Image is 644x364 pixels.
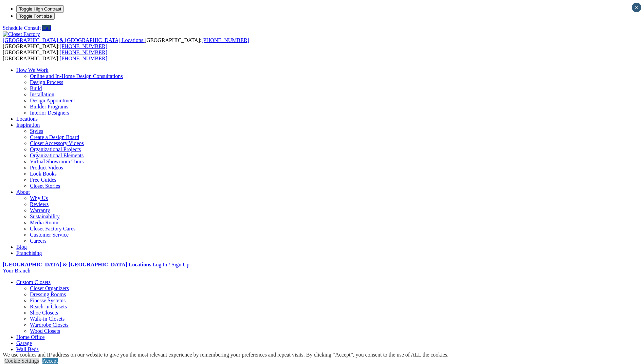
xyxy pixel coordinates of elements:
a: Schedule Consult [3,25,41,31]
a: Franchising [16,250,42,256]
a: Build [30,85,42,91]
a: Home Office [16,334,45,340]
a: Organizational Elements [30,153,84,158]
a: Careers [30,238,47,244]
a: Design Appointment [30,98,75,103]
a: Reviews [30,201,49,207]
a: Walk-in Closets [30,316,65,322]
a: Design Process [30,79,63,85]
span: [GEOGRAPHIC_DATA] & [GEOGRAPHIC_DATA] Locations [3,37,143,43]
a: Call [42,25,51,31]
a: Warranty [30,207,50,213]
a: Interior Designers [30,110,69,116]
a: Why Us [30,195,48,201]
a: Wood Closets [30,328,60,334]
a: Blog [16,244,27,250]
a: Virtual Showroom Tours [30,159,84,164]
span: [GEOGRAPHIC_DATA]: [GEOGRAPHIC_DATA]: [3,37,249,49]
a: Online and In-Home Design Consultations [30,73,123,79]
a: Wardrobe Closets [30,322,69,328]
a: Product Videos [30,165,63,170]
span: [GEOGRAPHIC_DATA]: [GEOGRAPHIC_DATA]: [3,49,107,61]
a: Builder Programs [30,104,68,109]
a: [PHONE_NUMBER] [201,37,249,43]
a: Closet Factory Cares [30,226,75,231]
a: Log In / Sign Up [152,262,189,267]
a: Look Books [30,171,57,177]
a: Customer Service [30,232,69,238]
a: Locations [16,116,38,122]
button: Toggle High Contrast [16,5,64,13]
a: Accept [42,358,58,364]
a: Inspiration [16,122,40,128]
a: Installation [30,92,54,97]
a: Shoe Closets [30,310,58,316]
a: [PHONE_NUMBER] [60,49,107,55]
a: How We Work [16,67,49,73]
button: Toggle Font size [16,13,55,20]
a: [GEOGRAPHIC_DATA] & [GEOGRAPHIC_DATA] Locations [3,262,151,267]
a: Styles [30,128,43,134]
a: Custom Closets [16,279,51,285]
a: Dressing Rooms [30,291,66,297]
a: [PHONE_NUMBER] [60,43,107,49]
a: Free Guides [30,177,56,183]
a: Closet Organizers [30,285,69,291]
a: Reach-in Closets [30,304,67,309]
div: We use cookies and IP address on our website to give you the most relevant experience by remember... [3,352,448,358]
a: [PHONE_NUMBER] [60,56,107,61]
span: Toggle High Contrast [19,6,61,12]
a: Garage [16,340,32,346]
span: Toggle Font size [19,14,52,19]
a: Your Branch [3,268,30,274]
a: Closet Stories [30,183,60,189]
a: Sustainability [30,214,60,219]
a: Wall Beds [16,346,39,352]
button: Close [632,3,641,12]
a: Finesse Systems [30,298,66,303]
a: Closet Accessory Videos [30,140,84,146]
a: Cookie Settings [4,358,39,364]
a: Organizational Projects [30,146,81,152]
a: Create a Design Board [30,134,79,140]
a: Media Room [30,220,58,225]
a: About [16,189,30,195]
a: [GEOGRAPHIC_DATA] & [GEOGRAPHIC_DATA] Locations [3,37,145,43]
img: Closet Factory [3,31,40,37]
